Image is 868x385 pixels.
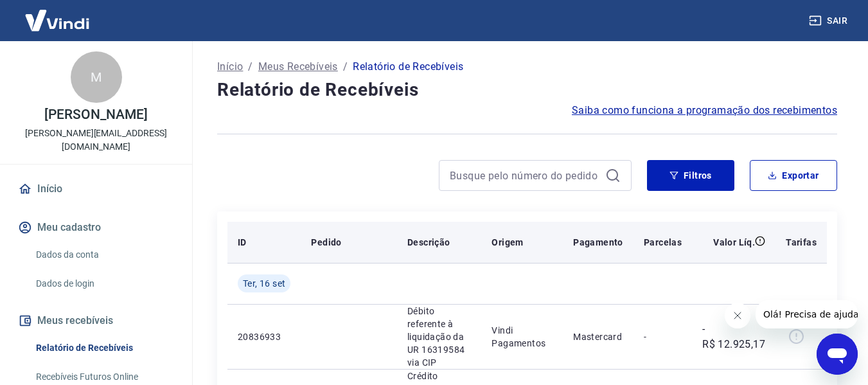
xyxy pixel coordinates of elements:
a: Dados da conta [31,242,177,268]
p: / [343,59,348,75]
button: Filtros [647,160,734,191]
a: Início [217,59,243,75]
p: - [644,330,682,343]
p: Valor Líq. [713,236,755,249]
p: [PERSON_NAME] [44,108,147,121]
p: Parcelas [644,236,682,249]
p: Descrição [407,236,450,249]
button: Meu cadastro [15,213,177,242]
img: Vindi [15,1,99,40]
button: Sair [806,9,853,33]
p: Tarifas [786,236,817,249]
p: [PERSON_NAME][EMAIL_ADDRESS][DOMAIN_NAME] [10,127,182,154]
a: Relatório de Recebíveis [31,335,177,361]
span: Olá! Precisa de ajuda? [8,9,108,19]
p: Mastercard [573,330,623,343]
iframe: Botão para abrir a janela de mensagens [817,334,858,375]
p: 20836933 [238,330,290,343]
p: / [248,59,252,75]
p: Pagamento [573,236,623,249]
a: Saiba como funciona a programação dos recebimentos [572,103,837,118]
a: Dados de login [31,271,177,297]
span: Ter, 16 set [243,277,285,290]
a: Meus Recebíveis [258,59,338,75]
div: M [71,51,122,103]
input: Busque pelo número do pedido [450,166,600,185]
p: Origem [492,236,523,249]
a: Início [15,175,177,203]
h4: Relatório de Recebíveis [217,77,837,103]
p: -R$ 12.925,17 [702,321,765,352]
p: Pedido [311,236,341,249]
p: ID [238,236,247,249]
button: Exportar [750,160,837,191]
p: Relatório de Recebíveis [353,59,463,75]
p: Débito referente à liquidação da UR 16319584 via CIP [407,305,471,369]
iframe: Mensagem da empresa [756,300,858,328]
p: Vindi Pagamentos [492,324,553,350]
iframe: Fechar mensagem [725,303,750,328]
button: Meus recebíveis [15,307,177,335]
